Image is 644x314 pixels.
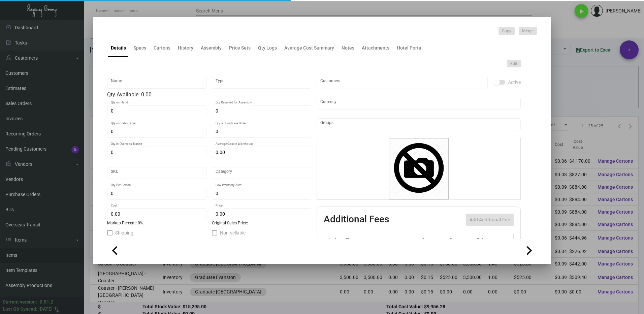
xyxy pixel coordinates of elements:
div: Specs [133,44,146,52]
div: 0.51.2 [40,299,53,306]
span: Copy [502,28,511,34]
span: Edit [510,61,517,67]
div: Average Cost Summary [284,44,334,52]
th: Price type [475,234,506,246]
div: Current version: [3,299,37,306]
input: Add new.. [320,122,517,127]
div: Attachments [362,44,389,52]
div: Assembly [201,44,222,52]
div: History [178,44,193,52]
button: Copy [498,27,515,35]
div: Hotel Portal [397,44,423,52]
th: Cost [420,234,447,246]
button: Add Additional Fee [466,214,514,226]
h2: Additional Fees [324,214,389,226]
span: Non-sellable [220,229,246,237]
span: Add Additional Fee [470,217,510,222]
div: Qty Available: 0.00 [107,91,311,99]
input: Add new.. [320,80,484,86]
div: Qty Logs [258,44,277,52]
div: Details [111,44,126,52]
div: Price Sets [229,44,251,52]
div: Cartons [154,44,170,52]
div: Last Qb Synced: [DATE] [3,306,53,313]
button: Merge [519,27,537,35]
span: Merge [522,28,534,34]
span: Active [508,78,521,86]
button: Edit [507,60,521,67]
th: Type [344,234,420,246]
th: Active [324,234,345,246]
th: Price [448,234,475,246]
span: Shipping [115,229,133,237]
div: Notes [342,44,354,52]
